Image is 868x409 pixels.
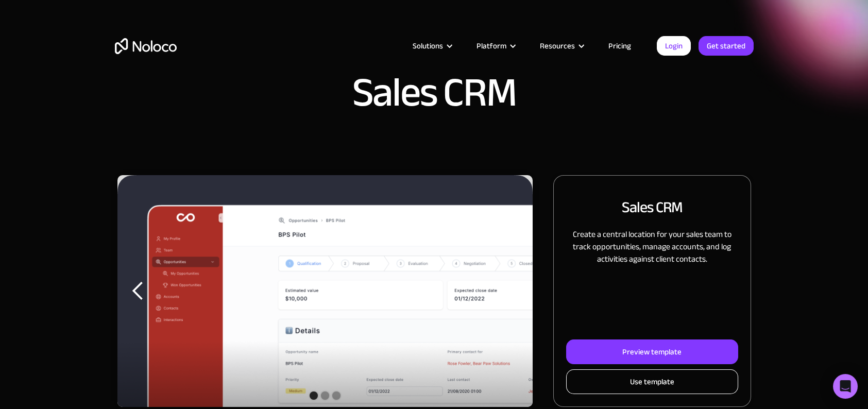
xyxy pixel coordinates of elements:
[332,391,341,400] div: Show slide 3 of 3
[117,175,533,407] div: 1 of 3
[540,39,575,53] div: Resources
[566,369,738,394] a: Use template
[400,39,464,53] div: Solutions
[630,375,674,388] div: Use template
[566,339,738,364] a: Preview template
[657,36,691,56] a: Login
[595,39,644,53] a: Pricing
[352,72,516,113] h1: Sales CRM
[310,391,318,400] div: Show slide 1 of 3
[491,175,533,407] div: next slide
[622,345,682,359] div: Preview template
[464,39,527,53] div: Platform
[117,175,159,407] div: previous slide
[413,39,443,53] div: Solutions
[476,39,506,53] div: Platform
[527,39,595,53] div: Resources
[699,36,754,56] a: Get started
[321,391,329,400] div: Show slide 2 of 3
[115,38,177,54] a: home
[622,196,683,218] h2: Sales CRM
[566,228,738,265] p: Create a central location for your sales team to track opportunities, manage accounts, and log ac...
[117,175,533,407] div: carousel
[833,374,858,399] div: Open Intercom Messenger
